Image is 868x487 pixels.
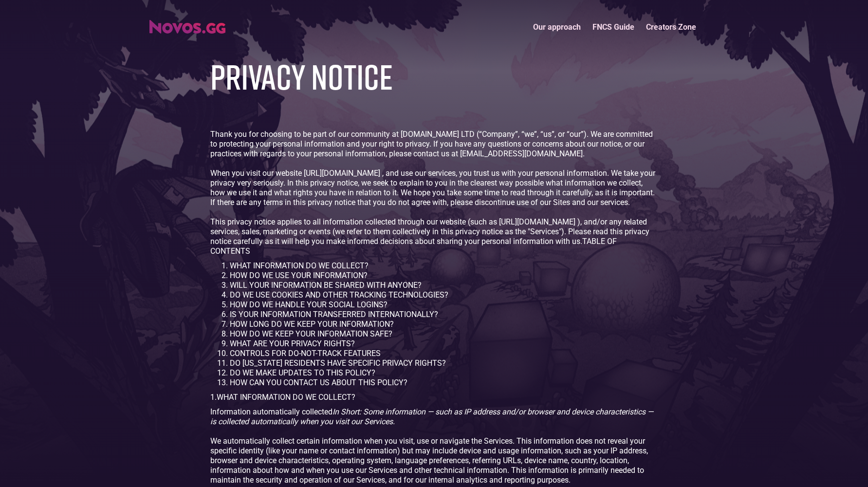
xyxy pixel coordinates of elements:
a: HOW LONG DO WE KEEP YOUR INFORMATION? [230,319,394,329]
a: WHAT ARE YOUR PRIVACY RIGHTS? [230,339,355,348]
a: HOW CAN YOU CONTACT US ABOUT THIS POLICY? [230,378,407,387]
p: Information automatically collected [210,407,658,427]
h1: PRIVACY NOTICE [210,57,393,95]
a: DO WE MAKE UPDATES TO THIS POLICY? [230,368,375,377]
p: Thank you for choosing to be part of our community at [DOMAIN_NAME] LTD (“Company”, “we”, “us”, o... [210,130,658,159]
a: Creators Zone [640,17,702,37]
a: Our approach [527,17,587,37]
a: DO [US_STATE] RESIDENTS HAVE SPECIFIC PRIVACY RIGHTS? [230,358,446,368]
p: 1.WHAT INFORMATION DO WE COLLECT? [210,393,658,402]
a: WHAT INFORMATION DO WE COLLECT? [230,261,369,270]
a: HOW DO WE USE YOUR INFORMATION? [230,271,368,280]
p: This privacy notice applies to all information collected through our website (such as [URL][DOMAI... [210,217,658,256]
em: In Short: Some information — such as IP address and/or browser and device characteristics — is co... [210,407,653,426]
a: HOW DO WE KEEP YOUR INFORMATION SAFE? [230,329,392,338]
a: HOW DO WE HANDLE YOUR SOCIAL LOGINS? [230,300,388,309]
a: FNCS Guide [587,17,640,37]
p: We automatically collect certain information when you visit, use or navigate the Services. This i... [210,436,658,485]
p: When you visit our website [URL][DOMAIN_NAME] , and use our services, you trust us with your pers... [210,169,658,207]
a: IS YOUR INFORMATION TRANSFERRED INTERNATIONALLY? [230,310,438,319]
a: CONTROLS FOR DO-NOT-TRACK FEATURES [230,349,381,358]
a: WILL YOUR INFORMATION BE SHARED WITH ANYONE? [230,281,422,290]
a: DO WE USE COOKIES AND OTHER TRACKING TECHNOLOGIES? [230,290,448,300]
